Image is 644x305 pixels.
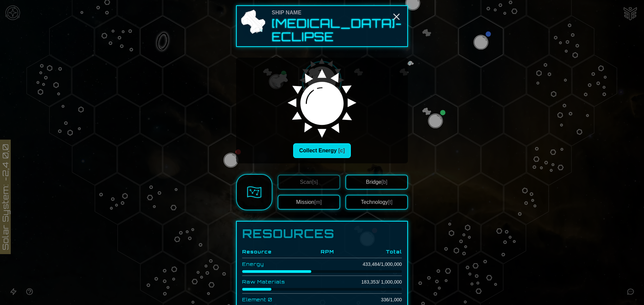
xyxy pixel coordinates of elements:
[345,195,408,210] button: Technology[t]
[391,11,402,22] button: Close
[293,143,351,158] button: Collect Energy [c]
[242,276,308,288] td: Raw Materials
[334,258,402,271] td: 433,484 / 1,000,000
[345,175,408,189] button: Bridge[b]
[272,9,405,17] div: Ship Name
[239,9,266,35] img: Ship Icon
[242,258,308,271] td: Energy
[338,148,345,153] span: [c]
[278,195,340,210] button: Mission[m]
[308,246,334,258] th: RPM
[334,246,402,258] th: Total
[242,227,402,240] h1: Resources
[312,179,318,185] span: [s]
[278,175,340,189] button: Scan[s]
[242,246,308,258] th: Resource
[272,17,405,44] h2: [MEDICAL_DATA]-Eclipse
[334,276,402,288] td: 183,353 / 1,000,000
[300,179,318,185] span: Scan
[247,185,262,200] img: Sector
[388,199,392,205] span: [t]
[381,179,387,185] span: [b]
[282,60,362,140] img: Star
[314,199,322,205] span: [m]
